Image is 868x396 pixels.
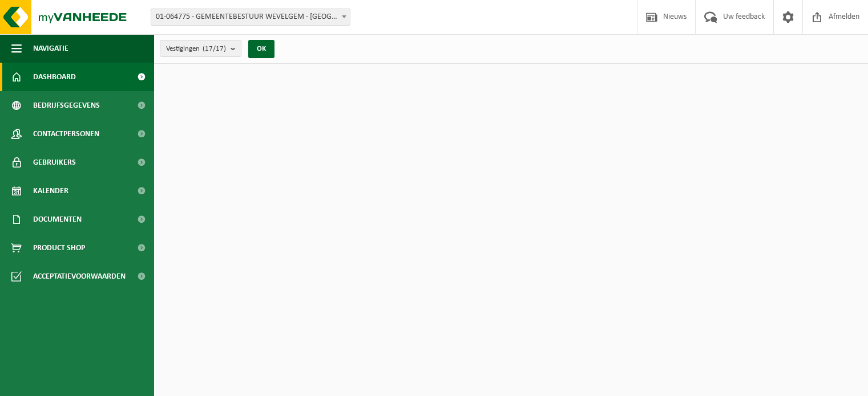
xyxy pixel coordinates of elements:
span: Product Shop [33,234,85,262]
span: Documenten [33,205,82,234]
span: Kalender [33,177,68,205]
span: Gebruikers [33,148,76,177]
span: Bedrijfsgegevens [33,91,100,120]
button: Vestigingen(17/17) [160,40,241,57]
count: (17/17) [203,45,226,52]
span: 01-064775 - GEMEENTEBESTUUR WEVELGEM - WEVELGEM [151,9,350,25]
span: Navigatie [33,34,68,63]
span: 01-064775 - GEMEENTEBESTUUR WEVELGEM - WEVELGEM [151,9,350,26]
span: Vestigingen [166,40,226,58]
span: Contactpersonen [33,120,99,148]
span: Dashboard [33,63,76,91]
button: OK [248,40,274,58]
span: Acceptatievoorwaarden [33,262,126,291]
